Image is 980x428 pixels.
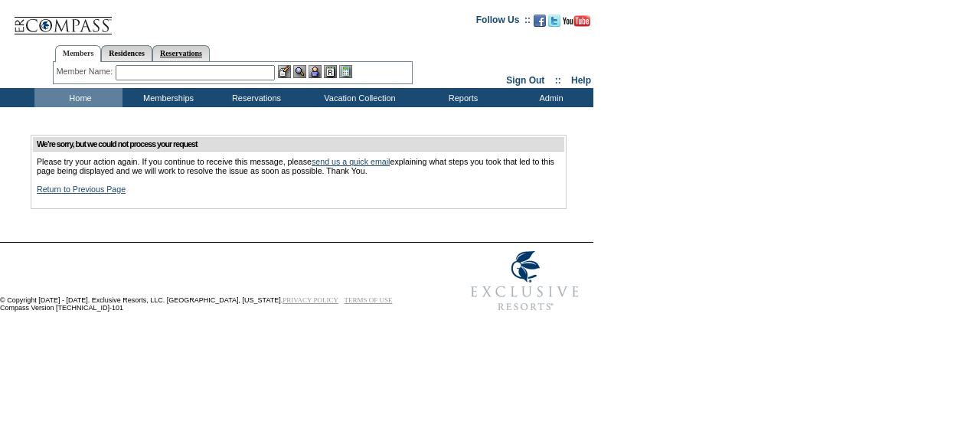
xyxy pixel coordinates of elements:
[152,45,210,61] a: Reservations
[34,88,122,107] td: Home
[505,88,593,107] td: Admin
[33,137,564,152] td: We’re sorry, but we could not process your request
[55,45,102,62] a: Members
[417,88,505,107] td: Reports
[101,45,152,61] a: Residences
[534,19,546,28] a: Become our fan on Facebook
[211,88,299,107] td: Reservations
[33,153,564,207] td: Please try your action again. If you continue to receive this message, please explaining what ste...
[456,243,593,319] img: Exclusive Resorts
[312,157,390,166] a: send us a quick email
[571,75,591,86] a: Help
[506,75,544,86] a: Sign Out
[548,15,560,27] img: Follow us on Twitter
[13,4,113,35] img: Compass Home
[534,15,546,27] img: Become our fan on Facebook
[555,75,561,86] span: ::
[278,65,291,78] img: b_edit.gif
[563,19,590,28] a: Subscribe to our YouTube Channel
[548,19,560,28] a: Follow us on Twitter
[293,65,306,78] img: View
[122,88,211,107] td: Memberships
[339,65,352,78] img: b_calculator.gif
[57,65,116,78] div: Member Name:
[476,13,531,31] td: Follow Us ::
[37,185,126,194] a: Return to Previous Page
[299,88,417,107] td: Vacation Collection
[283,296,338,304] a: PRIVACY POLICY
[309,65,322,78] img: Impersonate
[345,296,393,304] a: TERMS OF USE
[563,15,590,27] img: Subscribe to our YouTube Channel
[324,65,337,78] img: Reservations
